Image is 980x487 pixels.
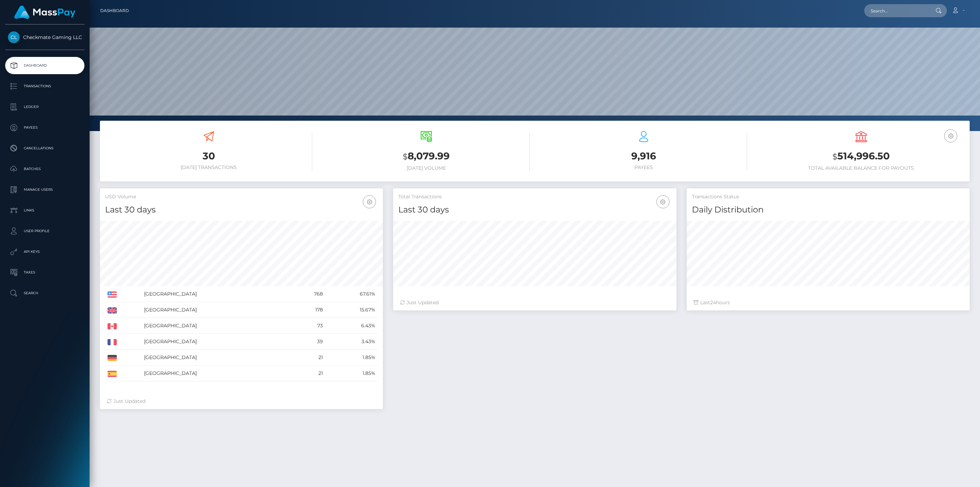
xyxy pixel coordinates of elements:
[5,140,84,157] a: Cancellations
[142,366,290,381] td: [GEOGRAPHIC_DATA]
[325,334,378,350] td: 3.43%
[8,31,20,43] img: Checkmate Gaming LLC
[400,299,669,306] div: Just Updated
[8,143,82,153] p: Cancellations
[757,165,964,171] h6: Total Available Balance for Payouts
[8,102,82,112] p: Ledger
[398,204,671,216] h4: Last 30 days
[142,334,290,350] td: [GEOGRAPHIC_DATA]
[290,350,325,366] td: 21
[325,366,378,381] td: 1.85%
[142,350,290,366] td: [GEOGRAPHIC_DATA]
[692,204,964,216] h4: Daily Distribution
[5,285,84,302] a: Search
[290,318,325,334] td: 73
[5,222,84,240] a: User Profile
[108,291,117,298] img: US.png
[290,286,325,302] td: 768
[710,299,716,306] span: 24
[540,149,747,163] h3: 9,916
[323,165,530,171] h6: [DATE] Volume
[5,243,84,260] a: API Keys
[864,4,929,17] input: Search...
[325,350,378,366] td: 1.85%
[8,60,82,71] p: Dashboard
[5,119,84,136] a: Payees
[8,164,82,174] p: Batches
[100,3,129,18] a: Dashboard
[325,302,378,318] td: 15.67%
[8,288,82,298] p: Search
[757,149,964,163] h3: 514,996.50
[108,355,117,361] img: DE.png
[5,202,84,219] a: Links
[108,371,117,377] img: ES.png
[8,81,82,91] p: Transactions
[14,6,75,19] img: MassPay Logo
[833,152,837,161] small: $
[290,334,325,350] td: 39
[105,165,312,170] h6: [DATE] Transactions
[8,267,82,278] p: Taxes
[692,193,964,200] h5: Transactions Status
[105,204,378,216] h4: Last 30 days
[398,193,671,200] h5: Total Transactions
[8,226,82,236] p: User Profile
[540,165,747,170] h6: Payees
[5,78,84,95] a: Transactions
[5,264,84,281] a: Taxes
[105,149,312,163] h3: 30
[108,323,117,329] img: CA.png
[325,286,378,302] td: 67.61%
[108,307,117,314] img: GB.png
[5,181,84,198] a: Manage Users
[694,299,963,306] div: Last hours
[8,247,82,257] p: API Keys
[403,152,408,161] small: $
[142,286,290,302] td: [GEOGRAPHIC_DATA]
[323,149,530,163] h3: 8,079.99
[5,34,84,40] span: Checkmate Gaming LLC
[5,57,84,74] a: Dashboard
[325,318,378,334] td: 6.43%
[8,185,82,195] p: Manage Users
[108,339,117,345] img: FR.png
[5,160,84,178] a: Batches
[142,318,290,334] td: [GEOGRAPHIC_DATA]
[8,122,82,133] p: Payees
[5,98,84,116] a: Ledger
[105,193,378,200] h5: USD Volume
[290,302,325,318] td: 178
[107,398,376,405] div: Just Updated
[290,366,325,381] td: 21
[142,302,290,318] td: [GEOGRAPHIC_DATA]
[8,205,82,216] p: Links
